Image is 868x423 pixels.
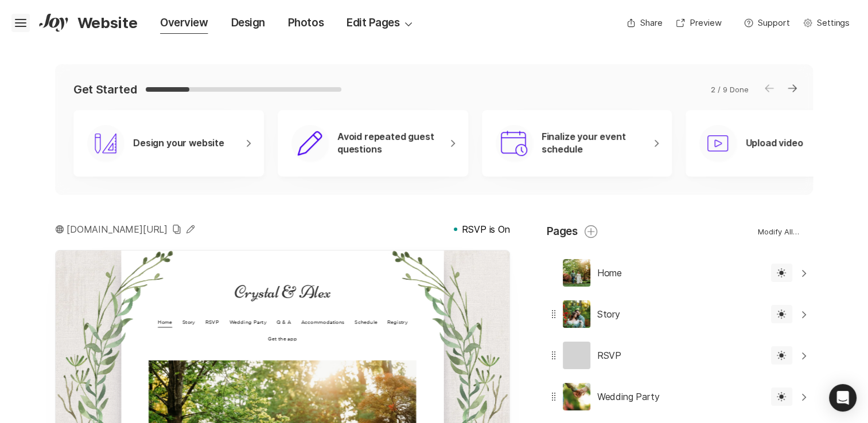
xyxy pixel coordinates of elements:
p: Wedding Party [597,390,660,404]
a: Preview [669,14,728,32]
p: [DOMAIN_NAME][URL] [67,222,168,236]
p: Design your website [133,137,224,150]
div: Design [231,15,264,31]
p: Get Started [73,83,137,96]
p: RSVP is On [462,222,509,236]
div: Photos [288,15,324,31]
p: Crystal & Alex [207,55,620,95]
div: Edit Pages [347,15,415,31]
a: Story [231,118,254,143]
a: Q & A [402,118,429,143]
p: Avoid repeated guest questions [337,131,439,156]
p: Home [597,266,622,280]
button: Share [620,14,669,32]
p: Finalize your event schedule [542,131,643,156]
a: Get the app [387,148,440,173]
a: Accommodations [447,118,526,143]
p: Pages [547,224,578,240]
p: Upload video [745,137,803,150]
p: RSVP [597,348,621,362]
p: Website [77,14,137,32]
div: Overview [160,15,208,31]
p: 2 / 9 Done [711,84,749,95]
button: Support [737,14,796,32]
p: Story [597,307,620,321]
a: Wedding Party [316,118,384,143]
a: RSVP is On [454,222,509,236]
p: Modify All… [758,226,799,237]
a: Schedule [544,118,586,143]
div: Open Intercom Messenger [829,384,857,412]
a: Settings [796,14,857,32]
a: RSVP [273,118,298,143]
a: Registry [604,118,641,143]
a: Home [186,118,212,143]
